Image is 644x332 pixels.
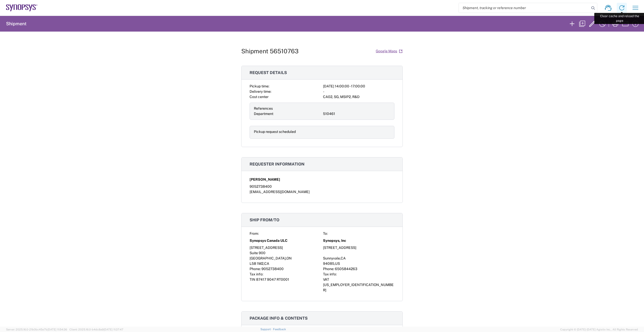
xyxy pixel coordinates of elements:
[323,84,394,89] div: [DATE] 14:00:00 - 17:00:00
[323,262,334,266] span: 94085
[250,231,259,235] span: From:
[250,84,269,88] span: Pickup time:
[335,267,357,271] span: 6505844263
[241,48,299,55] h1: Shipment 56510763
[254,106,273,110] span: References
[323,238,346,243] span: Synopsys, Inc
[263,262,264,266] span: ,
[254,130,296,134] span: Pickup request scheduled
[250,177,280,182] span: [PERSON_NAME]
[250,245,321,250] div: [STREET_ADDRESS]
[250,95,269,99] span: Cost center
[323,267,334,271] span: Phone:
[250,250,321,256] div: Suite 900
[6,21,26,27] h2: Shipment
[286,256,286,260] span: ,
[560,327,638,332] span: Copyright © [DATE]-[DATE] Agistix Inc., All Rights Reserved
[250,272,263,276] span: Tax info:
[250,184,394,189] div: 9052738400
[254,111,321,116] div: Department
[323,245,394,250] div: [STREET_ADDRESS]
[250,189,394,195] div: [EMAIL_ADDRESS][DOMAIN_NAME]
[459,3,589,13] input: Shipment, tracking or reference number
[260,328,273,331] a: Support
[375,47,403,56] a: Google Maps
[334,262,335,266] span: ,
[261,267,284,271] span: 9052738400
[104,328,123,331] span: [DATE] 11:37:47
[323,283,394,292] span: [US_EMPLOYER_IDENTIFICATION_NUMBER]
[250,218,279,222] span: Ship from/to
[256,277,289,281] span: 87417 9047 RT0001
[47,328,67,331] span: [DATE] 11:54:36
[250,267,261,271] span: Phone:
[323,111,390,116] div: 510461
[264,262,269,266] span: CA
[335,262,340,266] span: US
[250,256,286,260] span: [GEOGRAPHIC_DATA]
[250,316,308,321] span: Package info & contents
[250,70,287,75] span: Request details
[323,277,329,281] span: VAT
[250,277,255,281] span: TIN
[273,328,286,331] a: Feedback
[69,328,123,331] span: Client: 2025.16.0-b4dc8a9
[250,238,287,243] span: Synopsys Canada ULC
[6,328,67,331] span: Server: 2025.16.0-21b0bc45e7b
[323,231,328,235] span: To:
[340,256,341,260] span: ,
[286,256,292,260] span: ON
[250,162,305,167] span: Requester information
[323,272,337,276] span: Tax info:
[250,89,271,93] span: Delivery time:
[323,89,394,94] div: -
[323,256,340,260] span: Sunnyvale
[323,94,394,100] div: CA02, SG, MSIP2, R&D
[250,262,263,266] span: L5B 1M2
[341,256,346,260] span: CA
